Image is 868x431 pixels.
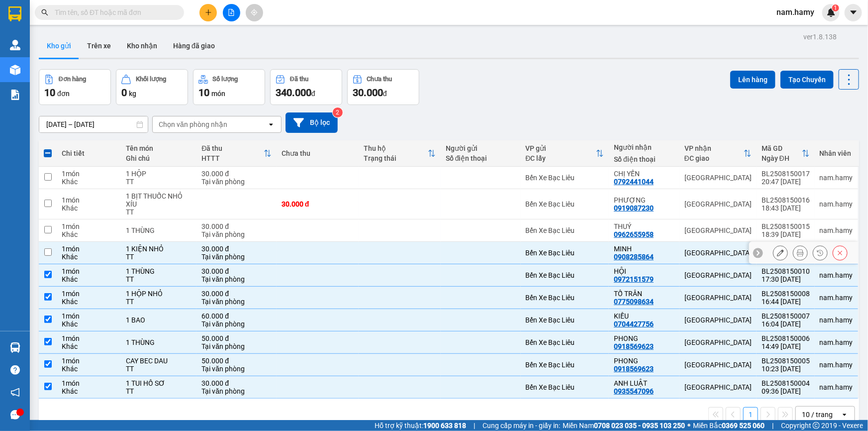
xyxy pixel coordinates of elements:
span: món [211,90,225,98]
img: icon-new-feature [827,8,836,17]
img: warehouse-icon [10,65,20,75]
div: Bến Xe Bạc Liêu [526,338,604,346]
div: Bến Xe Bạc Liêu [526,249,604,257]
div: 16:44 [DATE] [762,298,810,306]
div: nam.hamy [820,294,853,302]
span: plus [205,9,212,16]
div: BL2508150015 [762,222,810,230]
div: 1 món [62,379,116,387]
span: search [41,9,48,16]
button: Khối lượng0kg [116,69,188,105]
span: kg [129,90,136,98]
div: Khối lượng [136,76,166,83]
div: 0919087230 [614,204,654,212]
button: Kho nhận [119,34,165,58]
sup: 1 [832,4,839,11]
div: ANH LUẬT [614,379,675,387]
span: aim [251,9,258,16]
div: 1 THÙNG [126,267,192,275]
div: nam.hamy [820,200,853,208]
div: TỐ TRÂN [614,290,675,298]
div: BL2508150008 [762,290,810,298]
div: Mã GD [762,144,802,152]
img: warehouse-icon [10,342,20,353]
div: 0962655958 [614,230,654,238]
div: 14:49 [DATE] [762,342,810,350]
button: Trên xe [79,34,119,58]
div: KIỀU [614,312,675,320]
div: 1 HỘP [126,170,192,178]
div: TT [126,298,192,306]
div: 0935547096 [614,387,654,395]
div: nam.hamy [820,316,853,324]
div: nam.hamy [820,361,853,369]
div: 10 / trang [802,410,833,420]
div: Bến Xe Bạc Liêu [526,316,604,324]
th: Toggle SortBy [196,140,277,167]
span: 0 [121,87,127,99]
span: file-add [228,9,235,16]
span: Miền Bắc [693,420,765,431]
div: 1 món [62,267,116,275]
div: 30.000 đ [201,290,272,298]
div: Đã thu [290,76,308,83]
div: PHƯỢNG [614,196,675,204]
span: message [10,410,20,420]
img: warehouse-icon [10,40,20,50]
div: TT [126,178,192,186]
span: notification [10,388,20,397]
div: Tên món [126,144,192,152]
span: Miền Nam [563,420,685,431]
div: BL2508150005 [762,357,810,365]
div: 50.000 đ [201,357,272,365]
div: Tại văn phòng [201,342,272,350]
div: 30.000 đ [201,267,272,275]
div: [GEOGRAPHIC_DATA] [684,294,752,302]
button: 1 [743,407,758,422]
div: CHỊ YẾN [614,170,675,178]
div: TT [126,208,192,216]
div: ĐC lấy [526,154,596,162]
div: 30.000 đ [282,200,354,208]
div: [GEOGRAPHIC_DATA] [684,226,752,234]
span: nam.hamy [769,6,822,18]
div: Chưa thu [367,76,392,83]
div: BL2508150016 [762,196,810,204]
button: Số lượng10món [193,69,265,105]
div: HTTT [201,154,264,162]
div: Khác [62,365,116,373]
span: Hỗ trợ kỹ thuật: [375,420,466,431]
div: VP nhận [684,144,744,152]
th: Toggle SortBy [359,140,441,167]
span: ⚪️ [687,424,690,428]
div: BL2508150017 [762,170,810,178]
span: đơn [57,90,70,98]
div: Chi tiết [62,149,116,157]
img: logo-vxr [8,6,21,21]
div: [GEOGRAPHIC_DATA] [684,271,752,279]
div: 1 THÙNG [126,226,192,234]
div: 1 món [62,290,116,298]
div: 0792441044 [614,178,654,186]
div: Thu hộ [364,144,428,152]
div: Bến Xe Bạc Liêu [526,200,604,208]
div: Khác [62,320,116,328]
div: 1 món [62,222,116,230]
div: BL2508150004 [762,379,810,387]
div: [GEOGRAPHIC_DATA] [684,316,752,324]
div: Khác [62,387,116,395]
div: Tại văn phòng [201,230,272,238]
div: ver 1.8.138 [803,31,837,42]
div: HỘI [614,267,675,275]
button: plus [199,4,217,21]
span: question-circle [10,365,20,375]
button: Đã thu340.000đ [270,69,342,105]
span: copyright [813,422,820,429]
div: Người gửi [446,144,516,152]
div: TT [126,253,192,261]
div: TT [126,387,192,395]
div: TT [126,365,192,373]
div: Ngày ĐH [762,154,802,162]
span: 10 [198,87,209,99]
div: BL2508150010 [762,267,810,275]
